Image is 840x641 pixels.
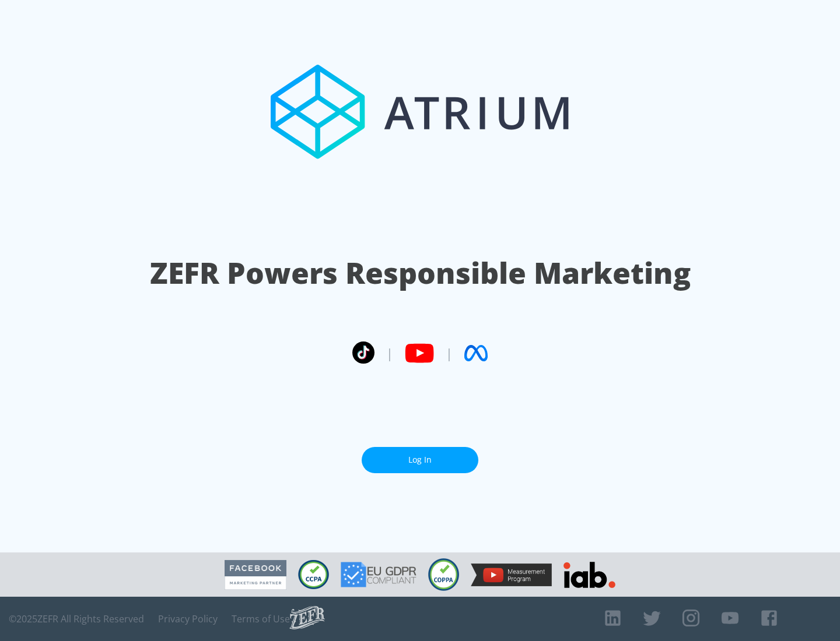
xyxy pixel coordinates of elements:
span: © 2025 ZEFR All Rights Reserved [9,613,144,625]
img: COPPA Compliant [428,558,459,591]
img: GDPR Compliant [341,562,416,587]
img: YouTube Measurement Program [471,563,552,586]
a: Terms of Use [232,613,290,625]
a: Privacy Policy [158,613,218,625]
span: | [446,344,453,362]
span: | [386,344,393,362]
a: Log In [362,447,478,473]
img: CCPA Compliant [298,560,329,589]
img: Facebook Marketing Partner [225,560,286,590]
h1: ZEFR Powers Responsible Marketing [150,253,691,293]
img: IAB [563,562,615,588]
